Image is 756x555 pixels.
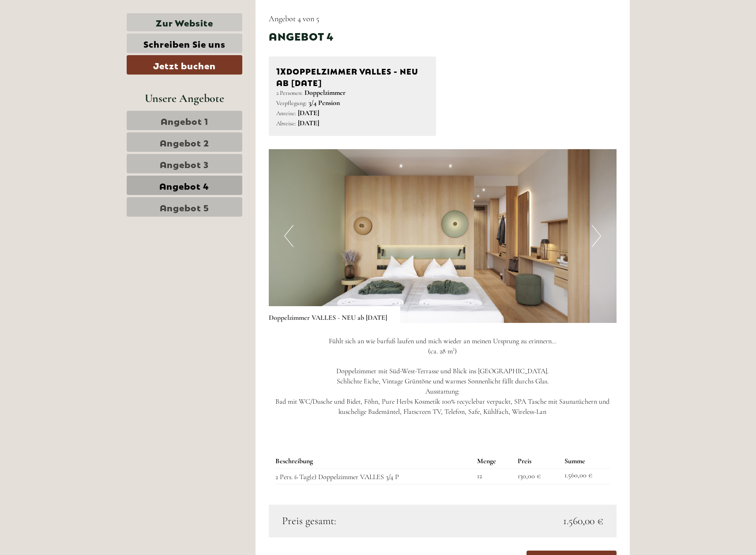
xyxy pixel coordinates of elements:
b: [DATE] [298,119,319,127]
button: Previous [284,225,293,247]
p: Fühlt sich an wie barfuß laufen und mich wieder an meinen Ursprung zu erinnern… (ca. 28 m²) Doppe... [269,336,617,417]
th: Preis [514,454,561,468]
td: 1.560,00 € [561,469,610,484]
td: 2 Pers. 6 Tag(e) Doppelzimmer VALLES 3/4 P [275,469,474,484]
a: Zur Website [127,13,242,31]
small: Abreise: [276,120,296,127]
span: Angebot 5 [160,201,209,213]
div: Doppelzimmer VALLES - NEU ab [DATE] [269,306,400,323]
th: Menge [474,454,514,468]
span: Angebot 3 [160,157,209,170]
th: Beschreibung [275,454,474,468]
span: Angebot 1 [161,114,208,127]
small: Anreise: [276,109,296,117]
a: Schreiben Sie uns [127,34,242,53]
div: Angebot 4 [269,28,334,43]
b: [DATE] [298,109,319,117]
img: image [269,149,617,323]
span: 130,00 € [518,472,541,480]
div: Sie [222,26,335,33]
b: 3/4 Pension [308,98,340,107]
td: 12 [474,469,514,484]
span: Angebot 2 [160,136,209,148]
small: 10:00 [222,43,335,49]
button: Next [592,225,601,247]
div: Unsere Angebote [127,90,242,106]
a: Jetzt buchen [127,55,242,75]
div: Preis gesamt: [275,514,443,529]
b: 1x [276,64,286,76]
span: Angebot 4 [159,179,209,191]
div: [DATE] [158,7,190,22]
th: Summe [561,454,610,468]
button: Senden [286,229,348,248]
small: Verpflegung: [276,99,307,107]
span: 1.560,00 € [563,514,603,529]
small: 2 Personen: [276,89,303,97]
span: Angebot 4 von 5 [269,14,319,23]
div: Doppelzimmer VALLES - NEU ab [DATE] [276,64,429,88]
div: Guten Tag, wie können wir Ihnen helfen? [218,24,341,51]
b: Doppelzimmer [305,88,346,97]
